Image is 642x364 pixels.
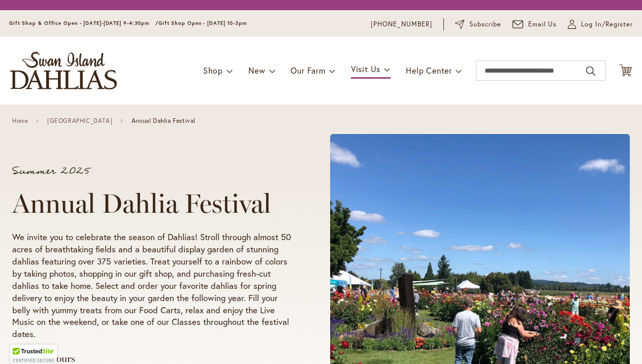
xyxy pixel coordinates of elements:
span: Shop [203,65,223,76]
a: store logo [10,52,117,89]
span: Subscribe [469,19,501,29]
span: Log In/Register [581,19,633,29]
a: [PHONE_NUMBER] [371,19,432,29]
button: Search [586,63,595,79]
span: Annual Dahlia Festival [132,117,196,124]
a: Home [12,117,28,124]
span: Gift Shop & Office Open - [DATE]-[DATE] 9-4:30pm / [9,20,158,26]
span: Help Center [406,65,452,76]
span: Email Us [528,19,557,29]
p: We invite you to celebrate the season of Dahlias! Stroll through almost 50 acres of breathtaking ... [12,231,292,341]
h1: Annual Dahlia Festival [12,188,292,219]
span: Our Farm [291,65,325,76]
a: Subscribe [455,19,501,29]
p: Summer 2025 [12,166,292,176]
a: [GEOGRAPHIC_DATA] [47,117,112,124]
a: Email Us [512,19,557,29]
span: Gift Shop Open - [DATE] 10-3pm [158,20,247,26]
span: New [248,65,265,76]
a: Log In/Register [568,19,633,29]
span: Visit Us [351,63,380,74]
